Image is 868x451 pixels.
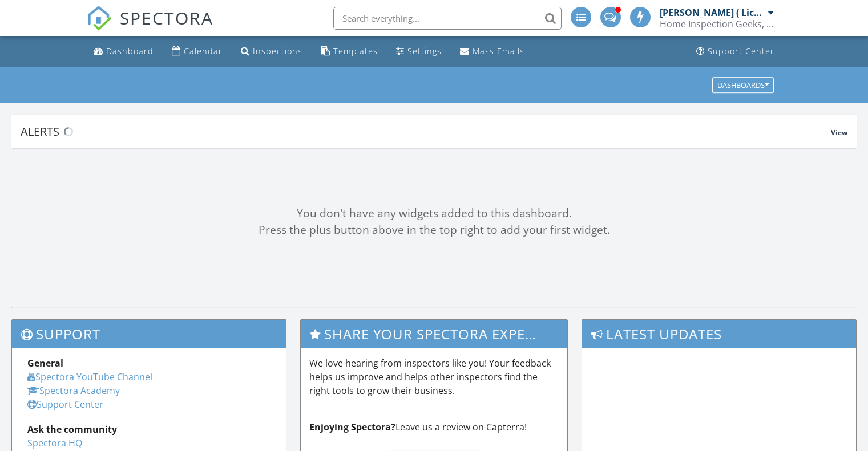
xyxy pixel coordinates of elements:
a: Settings [391,41,446,62]
a: SPECTORA [87,15,213,39]
a: Spectora YouTube Channel [27,371,152,383]
span: View [831,128,847,137]
div: Press the plus button above in the top right to add your first widget. [11,222,857,238]
h3: Latest Updates [582,320,856,348]
a: Inspections [236,41,307,62]
strong: General [27,357,63,369]
div: You don't have any widgets added to this dashboard. [11,205,857,222]
div: Alerts [21,124,831,139]
a: Dashboard [89,41,158,62]
div: Calendar [184,46,223,56]
h3: Share Your Spectora Experience [301,320,568,348]
a: Spectora Academy [27,384,120,397]
div: Settings [407,46,442,56]
div: [PERSON_NAME] ( License # 450012291) [660,7,765,18]
p: Leave us a review on Capterra! [309,420,559,434]
a: Mass Emails [455,41,529,62]
div: Mass Emails [473,46,524,56]
button: Dashboards [712,77,774,93]
div: Dashboards [717,81,769,89]
a: Support Center [692,41,779,62]
a: Support Center [27,398,103,411]
p: We love hearing from inspectors like you! Your feedback helps us improve and helps other inspecto... [309,356,559,397]
div: Inspections [253,46,302,56]
span: SPECTORA [120,6,213,30]
img: The Best Home Inspection Software - Spectora [87,6,112,31]
a: Spectora HQ [27,437,82,449]
a: Templates [316,41,382,62]
a: Calendar [167,41,227,62]
div: Ask the community [27,422,271,436]
strong: Enjoying Spectora? [309,421,395,433]
div: Templates [333,46,378,56]
div: Home Inspection Geeks, Inc. (Entity License #450011547) [660,18,774,30]
h3: Support [12,320,286,348]
input: Search everything... [333,7,562,30]
div: Support Center [708,46,774,56]
div: Dashboard [106,46,154,56]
